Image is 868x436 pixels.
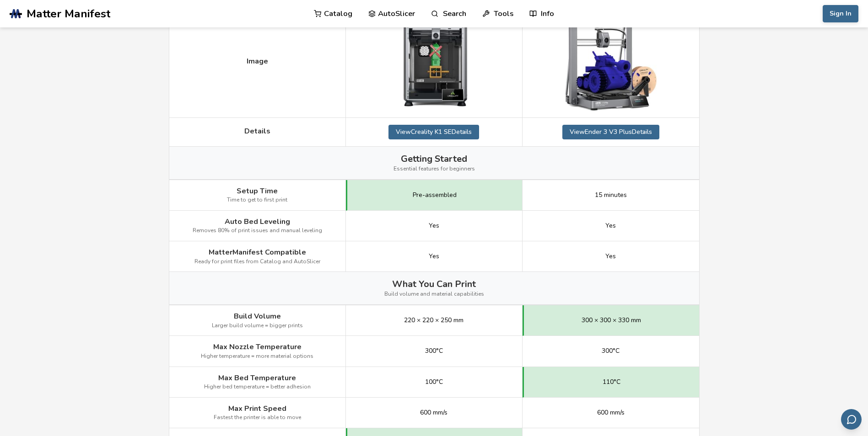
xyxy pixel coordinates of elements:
span: 110°C [603,378,620,386]
span: 15 minutes [595,191,627,199]
img: Ender 3 V3 Plus [565,13,657,111]
span: 600 mm/s [420,409,447,416]
span: Time to get to first print [227,197,287,203]
button: Sign In [823,5,858,22]
span: Setup Time [237,187,278,195]
span: 100°C [425,378,443,386]
span: 220 × 220 × 250 mm [404,317,464,324]
span: Essential features for beginners [394,166,475,172]
span: Max Bed Temperature [218,374,296,382]
span: Auto Bed Leveling [225,218,290,226]
span: 300 × 300 × 330 mm [582,317,641,324]
span: What You Can Print [392,279,476,289]
span: Build volume and material capabilities [384,291,484,298]
button: Send feedback via email [841,409,862,430]
span: Yes [429,222,439,229]
span: Removes 80% of print issues and manual leveling [193,228,322,234]
span: Pre-assembled [413,191,457,199]
span: MatterManifest Compatible [209,248,306,256]
a: ViewEnder 3 V3 PlusDetails [562,125,659,139]
span: Max Nozzle Temperature [213,343,302,351]
span: Image [247,57,268,65]
span: Higher temperature = more material options [201,353,313,360]
span: Higher bed temperature = better adhesion [204,384,311,390]
a: ViewCreality K1 SEDetails [388,125,479,139]
span: Details [244,127,270,135]
span: Yes [605,222,616,229]
span: Build Volume [234,312,281,320]
span: Yes [605,253,616,260]
span: Yes [429,253,439,260]
span: Fastest the printer is able to move [214,415,301,421]
span: Ready for print files from Catalog and AutoSlicer [194,259,320,265]
span: 600 mm/s [597,409,625,416]
span: 300°C [425,347,443,355]
img: Creality K1 SE [388,16,480,108]
span: 300°C [602,347,620,355]
span: Max Print Speed [228,404,286,413]
span: Larger build volume = bigger prints [212,323,303,329]
span: Matter Manifest [27,7,110,20]
span: Getting Started [401,154,467,164]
